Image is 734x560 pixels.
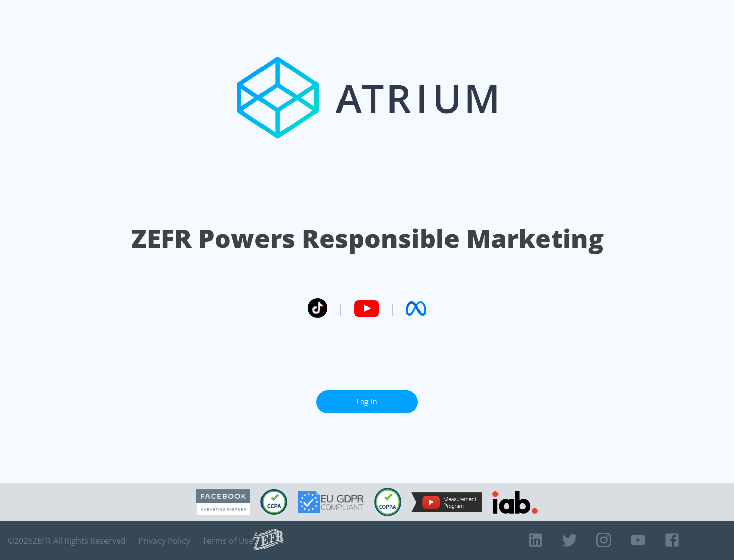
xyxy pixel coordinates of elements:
span: | [389,301,396,316]
a: Log In [316,390,418,413]
a: Terms of Use [202,536,253,546]
a: Privacy Policy [138,536,190,546]
h1: ZEFR Powers Responsible Marketing [131,221,604,256]
img: YouTube Measurement Program [411,492,482,512]
img: IAB [492,491,538,514]
span: | [337,301,344,316]
img: GDPR Compliant [298,491,364,513]
img: COPPA Compliant [374,488,401,516]
img: CCPA Compliant [260,489,287,515]
span: © 2025 ZEFR All Rights Reserved [8,536,126,546]
img: Facebook Marketing Partner [196,489,250,515]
